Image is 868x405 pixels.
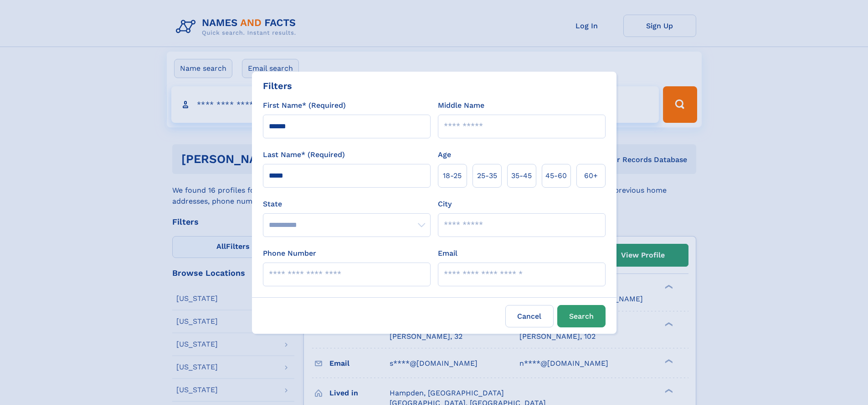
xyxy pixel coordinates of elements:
[545,170,567,181] span: 45‑60
[438,199,452,210] label: City
[438,149,451,160] label: Age
[477,170,497,181] span: 25‑35
[263,149,345,160] label: Last Name* (Required)
[584,170,598,181] span: 60+
[263,199,431,210] label: State
[438,248,457,259] label: Email
[263,79,292,93] div: Filters
[511,170,532,181] span: 35‑45
[557,305,606,327] button: Search
[263,248,316,259] label: Phone Number
[438,100,484,111] label: Middle Name
[505,305,554,327] label: Cancel
[443,170,462,181] span: 18‑25
[263,100,346,111] label: First Name* (Required)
